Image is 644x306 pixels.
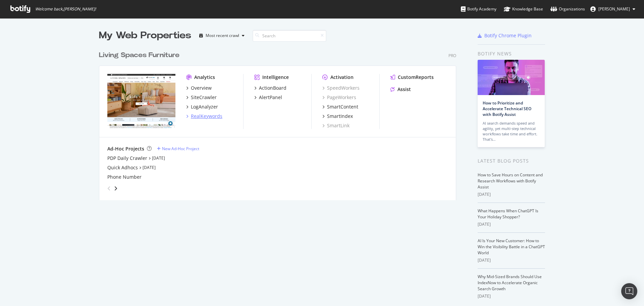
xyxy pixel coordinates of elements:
div: Botify Academy [461,6,496,12]
a: CustomReports [390,74,434,81]
a: New Ad-Hoc Project [157,146,199,151]
div: SiteCrawler [191,94,217,101]
div: [DATE] [478,293,545,299]
a: What Happens When ChatGPT Is Your Holiday Shopper? [478,208,538,220]
div: Botify Chrome Plugin [484,32,532,39]
div: angle-left [105,183,113,194]
span: Welcome back, [PERSON_NAME] ! [35,6,96,12]
div: Botify news [478,50,545,57]
div: ActionBoard [259,85,286,91]
a: AI Is Your New Customer: How to Win the Visibility Battle in a ChatGPT World [478,238,545,256]
a: Overview [186,85,212,91]
a: How to Prioritize and Accelerate Technical SEO with Botify Assist [483,100,531,117]
div: RealKeywords [191,113,222,120]
a: [DATE] [152,155,165,161]
div: Analytics [194,74,215,81]
a: Assist [390,86,411,93]
a: SiteCrawler [186,94,217,101]
a: AlertPanel [254,94,282,101]
div: AI search demands speed and agility, yet multi-step technical workflows take time and effort. Tha... [483,121,540,142]
a: Living Spaces Furniture [99,50,182,60]
div: Ad-Hoc Projects [107,145,144,152]
img: livingspaces.com [107,74,175,128]
a: How to Save Hours on Content and Research Workflows with Botify Assist [478,172,543,190]
div: CustomReports [398,74,434,81]
a: Phone Number [107,174,142,180]
div: AlertPanel [259,94,282,101]
a: LogAnalyzer [186,103,218,110]
a: SmartContent [322,103,358,110]
a: Why Mid-Sized Brands Should Use IndexNow to Accelerate Organic Search Growth [478,274,542,292]
div: angle-right [113,185,118,192]
div: Assist [397,86,411,93]
div: My Web Properties [99,29,191,42]
div: Intelligence [262,74,289,81]
img: How to Prioritize and Accelerate Technical SEO with Botify Assist [478,60,545,95]
div: [DATE] [478,221,545,227]
a: Botify Chrome Plugin [478,32,532,39]
span: Elizabeth Garcia [598,6,630,12]
div: Open Intercom Messenger [621,283,637,299]
div: Organizations [550,6,585,12]
a: PDP Daily Crawler [107,155,147,162]
a: ActionBoard [254,85,286,91]
a: SmartIndex [322,113,353,120]
div: Living Spaces Furniture [99,50,179,60]
a: SpeedWorkers [322,85,360,91]
input: Search [253,30,326,42]
button: [PERSON_NAME] [585,4,641,14]
a: Quick Adhocs [107,164,138,171]
button: Most recent crawl [197,30,247,41]
a: RealKeywords [186,113,222,120]
div: Pro [448,53,456,58]
div: SmartContent [327,103,358,110]
div: Overview [191,85,212,91]
div: Knowledge Base [504,6,543,12]
div: SmartIndex [327,113,353,120]
div: [DATE] [478,191,545,198]
a: SmartLink [322,122,350,129]
a: [DATE] [143,165,156,170]
div: New Ad-Hoc Project [162,146,199,151]
a: PageWorkers [322,94,356,101]
div: Activation [330,74,354,81]
div: [DATE] [478,257,545,263]
div: LogAnalyzer [191,103,218,110]
div: Most recent crawl [206,34,239,38]
div: Latest Blog Posts [478,157,545,165]
div: grid [99,42,462,200]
